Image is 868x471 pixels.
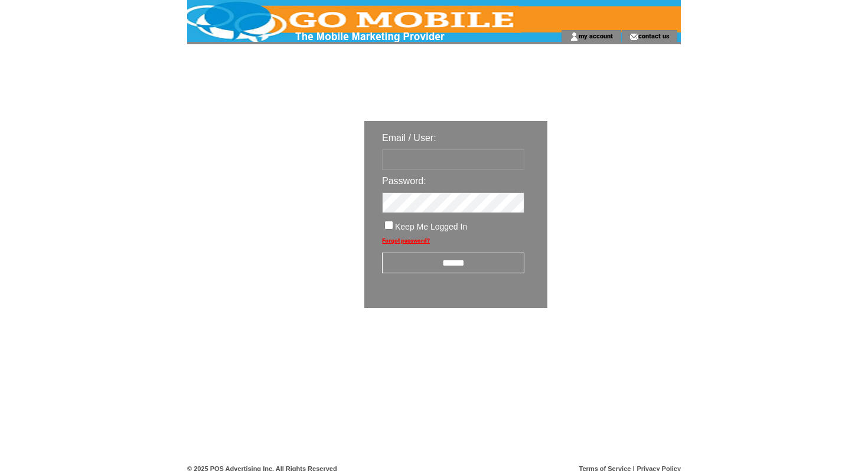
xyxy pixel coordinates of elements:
[382,133,436,143] span: Email / User:
[382,176,426,186] span: Password:
[638,32,670,40] a: contact us
[570,32,579,41] img: account_icon.gif
[395,222,467,231] span: Keep Me Logged In
[382,237,430,244] a: Forgot password?
[579,32,613,40] a: my account
[629,32,638,41] img: contact_us_icon.gif
[582,338,641,352] img: transparent.png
